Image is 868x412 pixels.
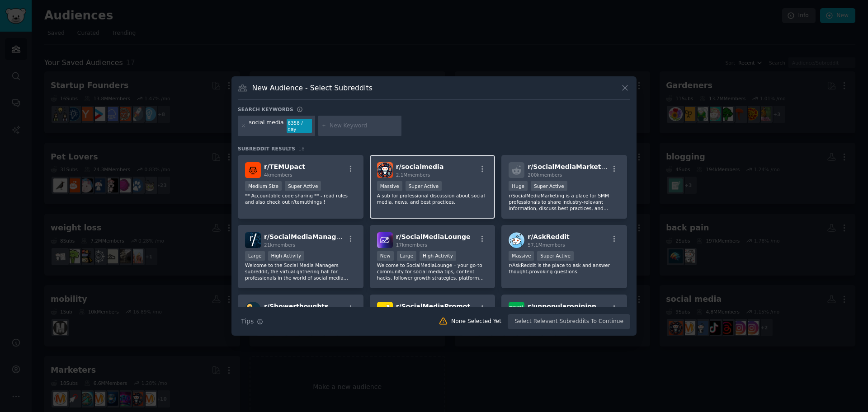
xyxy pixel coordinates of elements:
[537,251,574,261] div: Super Active
[238,145,295,152] span: Subreddit Results
[396,163,444,170] span: r/ socialmedia
[245,162,261,178] img: TEMUpact
[245,181,282,191] div: Medium Size
[285,181,321,191] div: Super Active
[245,251,265,261] div: Large
[264,172,292,178] span: 4k members
[264,242,295,248] span: 21k members
[397,251,417,261] div: Large
[330,122,398,130] input: New Keyword
[396,303,481,310] span: r/ SocialMediaPromotion
[528,233,569,240] span: r/ AskReddit
[245,232,261,248] img: SocialMediaManagers
[238,106,293,112] h3: Search keywords
[287,119,312,133] div: 6358 / day
[451,318,501,326] div: None Selected Yet
[377,192,488,205] p: A sub for professional discussion about social media, news, and best practices.
[377,302,393,318] img: SocialMediaPromotion
[396,233,471,240] span: r/ SocialMediaLounge
[509,181,528,191] div: Huge
[509,192,620,211] p: r/SocialMediaMarketing is a place for SMM professionals to share industry-relevant information, d...
[509,251,534,261] div: Massive
[531,181,567,191] div: Super Active
[377,232,393,248] img: SocialMediaLounge
[298,146,305,151] span: 18
[528,303,596,310] span: r/ unpopularopinion
[245,262,356,281] p: Welcome to the Social Media Managers subreddit, the virtual gathering hall for professionals in t...
[264,233,347,240] span: r/ SocialMediaManagers
[420,251,456,261] div: High Activity
[245,192,356,205] p: ** Accountable code sharing ** - read rules and also check out r/temuthings !
[264,303,328,310] span: r/ Showerthoughts
[377,262,488,281] p: Welcome to SocialMediaLounge – your go-to community for social media tips, content hacks, followe...
[252,83,373,93] h3: New Audience - Select Subreddits
[509,262,620,275] p: r/AskReddit is the place to ask and answer thought-provoking questions.
[264,163,305,170] span: r/ TEMUpact
[245,302,261,318] img: Showerthoughts
[238,314,266,329] button: Tips
[528,242,565,248] span: 57.1M members
[406,181,442,191] div: Super Active
[528,172,562,178] span: 200k members
[241,317,254,326] span: Tips
[377,181,402,191] div: Massive
[377,162,393,178] img: socialmedia
[509,232,524,248] img: AskReddit
[509,302,524,318] img: unpopularopinion
[396,242,427,248] span: 17k members
[268,251,305,261] div: High Activity
[377,251,394,261] div: New
[528,163,612,170] span: r/ SocialMediaMarketing
[249,119,284,133] div: social media
[396,172,430,178] span: 2.1M members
